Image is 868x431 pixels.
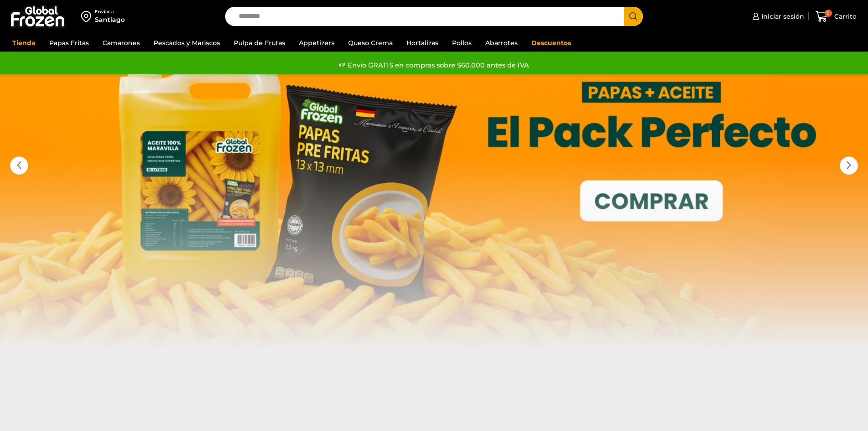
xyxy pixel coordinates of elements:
[229,34,290,52] a: Pulpa de Frutas
[98,34,144,52] a: Camarones
[825,10,832,17] span: 0
[95,9,125,15] div: Enviar a
[624,7,643,26] button: Search button
[750,7,804,26] a: Iniciar sesión
[832,12,857,21] span: Carrito
[759,12,804,21] span: Iniciar sesión
[8,34,40,52] a: Tienda
[813,6,859,27] a: 0 Carrito
[149,34,225,52] a: Pescados y Mariscos
[402,34,443,52] a: Hortalizas
[527,34,575,52] a: Descuentos
[344,34,397,52] a: Queso Crema
[81,9,95,24] img: address-field-icon.svg
[447,34,476,52] a: Pollos
[294,34,339,52] a: Appetizers
[45,34,93,52] a: Papas Fritas
[95,15,125,24] div: Santiago
[481,34,522,52] a: Abarrotes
